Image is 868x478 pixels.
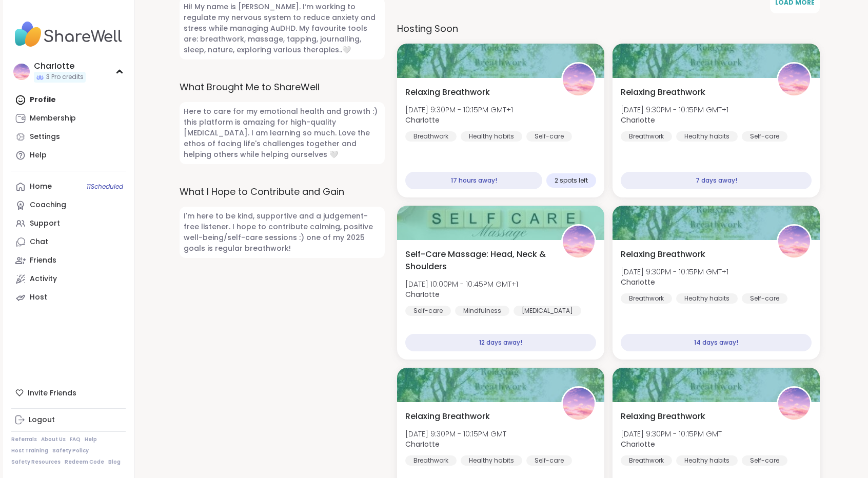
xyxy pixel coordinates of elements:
span: 11 Scheduled [87,183,123,191]
img: CharIotte [563,388,595,420]
label: What Brought Me to ShareWell [180,80,385,94]
div: Self-care [742,293,787,304]
div: Breathwork [405,131,457,142]
span: [DATE] 9:30PM - 10:15PM GMT+1 [405,105,513,115]
b: CharIotte [405,289,440,300]
span: [DATE] 9:30PM - 10:15PM GMT [405,429,506,439]
div: Breathwork [405,455,457,466]
div: Self-care [526,455,572,466]
span: 2 spots left [555,176,588,185]
a: Referrals [11,436,37,443]
a: Logout [11,411,126,429]
span: [DATE] 9:30PM - 10:15PM GMT [621,429,722,439]
span: Here to care for my emotional health and growth :) this platform is amazing for high-quality [MED... [180,102,385,164]
a: Membership [11,109,126,128]
div: Coaching [30,200,66,210]
span: [DATE] 10:00PM - 10:45PM GMT+1 [405,279,518,289]
div: Friends [30,255,56,266]
a: Coaching [11,196,126,214]
span: Self-Care Massage: Head, Neck & Shoulders [405,248,550,273]
span: Relaxing Breathwork [621,410,705,423]
div: Self-care [742,455,787,466]
span: 3 Pro credits [46,73,84,82]
div: CharIotte [34,61,86,72]
span: [DATE] 9:30PM - 10:15PM GMT+1 [621,267,728,277]
h3: Hosting Soon [397,22,820,35]
div: Chat [30,237,48,247]
img: CharIotte [563,226,595,257]
a: Safety Resources [11,459,61,466]
div: Breathwork [621,455,672,466]
div: Self-care [405,306,451,316]
a: Home11Scheduled [11,177,126,196]
div: Home [30,182,52,192]
span: Relaxing Breathwork [621,86,705,98]
div: Self-care [526,131,572,142]
div: Help [30,150,47,161]
div: 17 hours away! [405,172,542,189]
b: CharIotte [621,277,655,287]
span: [DATE] 9:30PM - 10:15PM GMT+1 [621,105,728,115]
b: CharIotte [405,115,440,125]
a: Support [11,214,126,233]
img: CharIotte [563,64,595,95]
div: Healthy habits [461,455,522,466]
img: CharIotte [778,388,810,420]
b: CharIotte [621,115,655,125]
div: Settings [30,132,60,142]
div: Self-care [742,131,787,142]
label: What I Hope to Contribute and Gain [180,185,385,198]
a: Activity [11,270,126,288]
div: Healthy habits [676,455,738,466]
div: [MEDICAL_DATA] [514,306,581,316]
a: About Us [41,436,66,443]
b: CharIotte [405,439,440,449]
div: Host [30,292,47,303]
a: Friends [11,251,126,270]
a: Help [11,146,126,165]
span: Relaxing Breathwork [405,86,490,98]
span: Relaxing Breathwork [405,410,490,423]
span: I'm here to be kind, supportive and a judgement-free listener. I hope to contribute calming, posi... [180,207,385,258]
a: Settings [11,128,126,146]
div: Membership [30,113,76,124]
img: CharIotte [13,64,30,80]
img: CharIotte [778,226,810,257]
img: CharIotte [778,64,810,95]
span: Relaxing Breathwork [621,248,705,261]
a: Chat [11,233,126,251]
a: Safety Policy [52,447,89,454]
a: Blog [108,459,121,466]
a: Redeem Code [65,459,104,466]
div: Activity [30,274,57,284]
div: 14 days away! [621,334,812,351]
div: Healthy habits [676,131,738,142]
div: Invite Friends [11,384,126,402]
div: Healthy habits [461,131,522,142]
img: ShareWell Nav Logo [11,16,126,52]
div: Logout [29,415,55,425]
a: FAQ [70,436,81,443]
b: CharIotte [621,439,655,449]
div: Support [30,218,60,229]
div: Healthy habits [676,293,738,304]
div: Breathwork [621,293,672,304]
a: Host Training [11,447,48,454]
div: 12 days away! [405,334,596,351]
div: 7 days away! [621,172,812,189]
a: Host [11,288,126,307]
a: Help [85,436,97,443]
div: Breathwork [621,131,672,142]
div: Mindfulness [455,306,509,316]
